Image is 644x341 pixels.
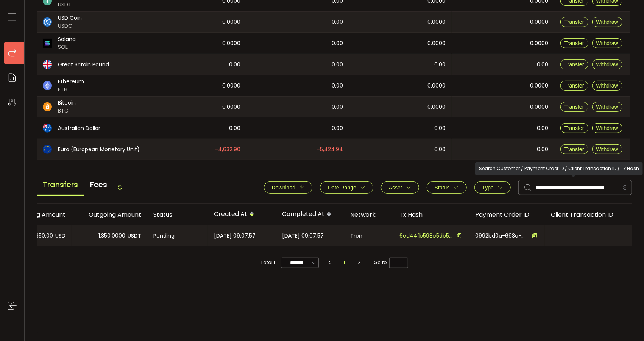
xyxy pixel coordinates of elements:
span: Bitcoin [58,99,76,107]
div: Search Customer / Payment Order ID / Client Transaction ID / Tx Hash [475,162,643,175]
span: 0.0000 [222,39,240,48]
span: Total 1 [260,257,275,268]
button: Withdraw [592,81,622,91]
span: Status [435,185,450,191]
div: Outgoing Amount [72,210,147,219]
span: 6ed44fb598c5db59838aa7ecca02224b34d522460c426412e1e3046631ebb064 [399,232,452,240]
span: [DATE] 09:07:57 [214,232,256,240]
span: -5,424.94 [317,145,343,154]
span: USD [55,232,65,240]
span: Transfer [564,125,584,131]
span: 0.0000 [427,81,446,90]
img: sol_portfolio.png [43,39,52,48]
span: Euro (European Monetary Unit) [58,145,140,153]
span: USDT [128,232,141,240]
span: 0.0000 [427,103,446,111]
span: Withdraw [596,104,618,110]
span: Withdraw [596,146,618,152]
span: Transfer [564,146,584,152]
span: 0.0000 [222,81,240,90]
span: 0.0000 [530,18,548,27]
span: -4,632.90 [215,145,240,154]
button: Withdraw [592,102,622,112]
span: 0.00 [537,124,548,133]
span: BTC [58,107,76,115]
span: Transfers [37,174,84,196]
button: Transfer [560,144,588,154]
span: 0.0000 [530,81,548,90]
div: Network [344,210,393,219]
span: Withdraw [596,61,618,67]
span: 0.0000 [222,18,240,27]
button: Transfer [560,59,588,69]
button: Status [427,181,467,194]
span: Ethereum [58,78,84,86]
div: Created At [208,208,276,221]
button: Asset [381,181,419,194]
img: gbp_portfolio.svg [43,60,52,69]
span: ETH [58,86,84,94]
span: SOL [58,43,76,51]
span: USD Coin [58,14,82,22]
span: 0.00 [537,145,548,154]
span: 0992bd0a-693e-46a4-9f02-6ec4c6f4f343 [475,232,528,240]
span: [DATE] 09:07:57 [282,232,324,240]
span: 0.00 [537,60,548,69]
button: Transfer [560,102,588,112]
span: Go to [374,257,408,268]
span: 0.00 [434,60,446,69]
span: USDT [58,1,76,9]
img: eur_portfolio.svg [43,145,52,154]
button: Date Range [320,181,373,194]
button: Transfer [560,17,588,27]
span: Transfer [564,40,584,46]
span: 0.00 [332,103,343,111]
span: Withdraw [596,19,618,25]
img: usdc_portfolio.svg [43,17,52,27]
span: Transfer [564,61,584,67]
div: Tron [344,225,393,246]
span: Date Range [328,185,356,191]
span: 0.0000 [222,103,240,111]
span: 0.0000 [530,39,548,48]
img: btc_portfolio.svg [43,102,52,111]
span: Great Britain Pound [58,61,109,69]
button: Transfer [560,38,588,48]
span: Pending [153,232,175,240]
span: 0.00 [332,81,343,90]
div: Status [147,210,208,219]
button: Withdraw [592,38,622,48]
span: USDC [58,22,82,30]
span: Withdraw [596,83,618,89]
span: Withdraw [596,125,618,131]
div: Client Transaction ID [545,210,632,219]
span: 1,350.0000 [98,232,125,240]
span: 0.0000 [427,18,446,27]
span: 0.00 [332,39,343,48]
button: Download [264,181,312,194]
div: Completed At [276,208,344,221]
span: 0.0000 [427,39,446,48]
span: Transfer [564,83,584,89]
span: 0.00 [332,60,343,69]
span: Solana [58,35,76,43]
button: Transfer [560,81,588,91]
button: Withdraw [592,17,622,27]
button: Withdraw [592,123,622,133]
span: 0.0000 [530,103,548,111]
button: Transfer [560,123,588,133]
span: 0.00 [229,60,240,69]
img: aud_portfolio.svg [43,124,52,133]
img: eth_portfolio.svg [43,81,52,90]
span: 0.00 [229,124,240,133]
span: Australian Dollar [58,124,100,132]
div: Tx Hash [393,210,469,219]
span: 0.00 [434,145,446,154]
span: Type [482,185,494,191]
span: 0.00 [434,124,446,133]
span: Asset [389,185,402,191]
span: Download [272,185,295,191]
li: 1 [338,257,351,268]
span: 0.00 [332,18,343,27]
button: Withdraw [592,144,622,154]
